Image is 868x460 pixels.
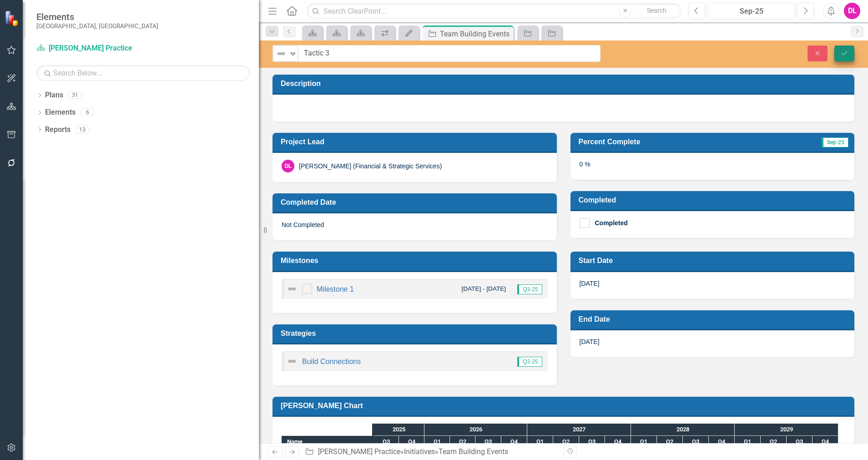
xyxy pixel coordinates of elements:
input: Search ClearPoint... [307,3,681,19]
img: Not Defined [276,48,287,59]
div: » » [305,447,556,457]
div: Q1 [527,436,553,448]
div: Q4 [501,436,527,448]
a: Plans [45,90,63,101]
div: 13 [75,126,90,133]
h3: Percent Complete [579,137,766,146]
span: [DATE] [580,338,600,345]
span: Search [647,7,666,14]
div: 2027 [527,424,631,435]
h3: Start Date [579,256,850,265]
div: Q1 [631,436,657,448]
span: Q3-25 [517,357,542,367]
div: 2028 [631,424,735,435]
div: Sep-25 [711,6,792,17]
div: Q4 [812,436,838,448]
div: 0 % [570,153,855,179]
span: Sep-25 [822,137,848,147]
div: 6 [80,109,95,116]
div: Q3 [475,436,501,448]
button: Sep-25 [708,3,795,19]
div: Q2 [450,436,475,448]
div: 31 [68,91,82,99]
h3: Project Lead [281,137,552,146]
h3: Completed [579,196,850,204]
div: Q1 [735,436,761,448]
h3: End Date [579,315,850,324]
a: Build Connections [302,358,361,365]
div: Q2 [761,436,787,448]
a: [PERSON_NAME] Practice [36,43,150,54]
input: This field is required [298,45,601,62]
div: Q4 [709,436,735,448]
a: [PERSON_NAME] Practice [318,447,400,456]
h3: Strategies [281,329,552,338]
div: 2026 [424,424,527,435]
h3: Completed Date [281,198,552,207]
div: Q3 [373,436,399,448]
a: Reports [45,125,71,135]
div: Name [282,436,372,447]
span: Q3-25 [517,284,542,294]
small: [GEOGRAPHIC_DATA], [GEOGRAPHIC_DATA] [36,22,158,30]
div: Q1 [424,436,450,448]
span: Elements [36,11,158,22]
input: Search Below... [36,65,250,81]
div: Not Completed [273,213,557,240]
img: Not Defined [287,283,298,294]
div: 2025 [373,424,424,435]
div: Q3 [787,436,812,448]
a: Elements [45,107,76,118]
img: Not Defined [287,356,298,367]
h3: Description [281,79,849,88]
div: Q3 [683,436,709,448]
div: Q2 [657,436,683,448]
div: Q4 [399,436,424,448]
div: 2029 [735,424,838,435]
div: Q2 [553,436,579,448]
button: Search [634,5,679,17]
img: ClearPoint Strategy [5,10,20,26]
div: DL [282,160,294,172]
div: Team Building Events [440,28,511,40]
div: [PERSON_NAME] (Financial & Strategic Services) [299,162,442,171]
span: [DATE] [580,280,600,287]
div: Team Building Events [439,447,508,456]
small: [DATE] - [DATE] [461,284,506,293]
div: Q3 [579,436,605,448]
h3: [PERSON_NAME] Chart [281,401,849,410]
div: Q4 [605,436,631,448]
button: DL [844,3,860,19]
h3: Milestones [281,256,552,265]
a: Initiatives [404,447,435,456]
a: Milestone 1 [317,285,354,293]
